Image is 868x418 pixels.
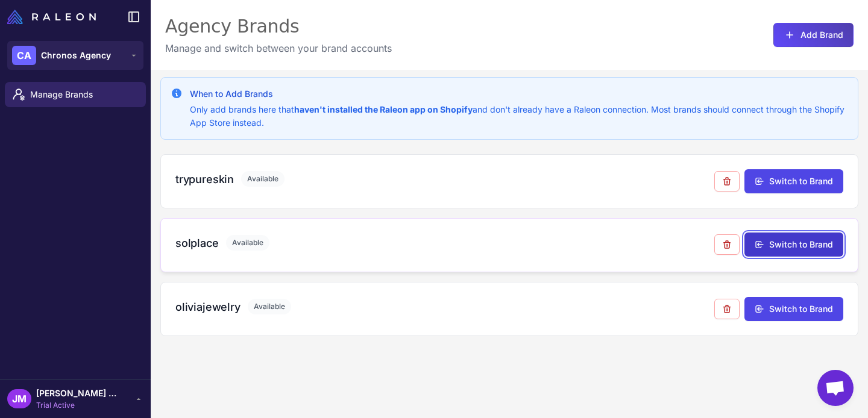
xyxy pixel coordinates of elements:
[30,88,136,101] span: Manage Brands
[190,87,848,101] h3: When to Add Brands
[241,171,285,187] span: Available
[175,299,241,315] h3: oliviajewelry
[36,387,121,400] span: [PERSON_NAME] Claufer [PERSON_NAME]
[175,171,234,187] h3: trypureskin
[7,389,31,408] div: JM
[7,41,143,70] button: CAChronos Agency
[5,82,146,107] a: Manage Brands
[190,103,848,129] p: Only add brands here that and don't already have a Raleon connection. Most brands should connect ...
[41,49,111,62] span: Chronos Agency
[773,23,854,47] button: Add Brand
[36,400,121,411] span: Trial Active
[744,297,843,321] button: Switch to Brand
[294,104,473,114] strong: haven't installed the Raleon app on Shopify
[7,10,96,24] img: Raleon Logo
[7,10,101,24] a: Raleon Logo
[12,46,36,65] div: CA
[714,299,740,319] button: Remove from agency
[714,171,740,192] button: Remove from agency
[817,370,854,406] div: Open chat
[165,41,392,55] p: Manage and switch between your brand accounts
[248,299,291,314] span: Available
[226,235,269,251] span: Available
[714,234,740,255] button: Remove from agency
[165,14,392,39] div: Agency Brands
[175,235,219,251] h3: solplace
[744,169,843,193] button: Switch to Brand
[744,232,843,257] button: Switch to Brand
